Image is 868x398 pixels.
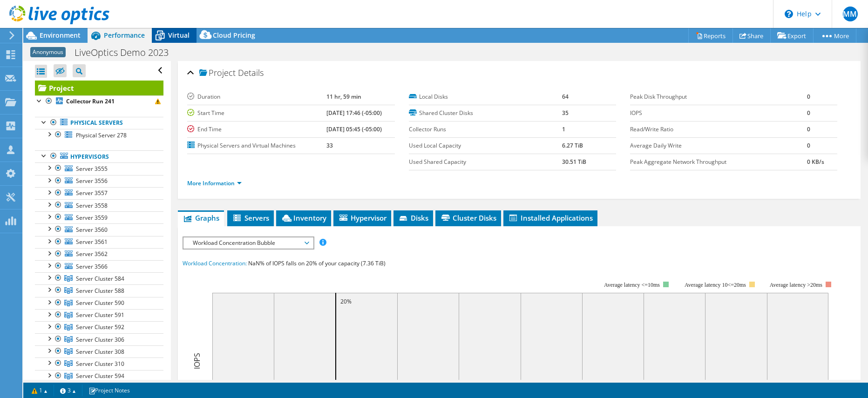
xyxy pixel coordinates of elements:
a: More Information [187,179,242,187]
label: Collector Runs [409,125,562,134]
svg: \n [785,10,793,18]
span: MM [843,7,858,21]
span: Server Cluster 310 [76,360,124,368]
label: Start Time [187,108,326,118]
span: Server 3562 [76,250,108,258]
a: Share [732,28,771,43]
span: Performance [104,31,145,40]
b: 1 [562,125,565,133]
a: 1 [25,385,54,396]
a: Project [35,81,163,95]
span: Server 3555 [76,165,108,173]
span: Graphs [183,213,219,223]
label: IOPS [630,108,807,118]
h1: LiveOptics Demo 2023 [70,47,183,58]
label: Shared Cluster Disks [409,108,562,118]
label: Used Local Capacity [409,141,562,150]
span: Server Cluster 308 [76,348,124,356]
span: Disks [398,213,428,223]
a: Server 3556 [35,175,163,187]
span: Cloud Pricing [213,31,255,40]
text: 20% [340,297,352,305]
a: Server 3555 [35,162,163,175]
span: Installed Applications [508,213,593,223]
text: Average latency >20ms [770,282,822,288]
a: Server Cluster 308 [35,345,163,358]
a: Server 3566 [35,260,163,272]
span: Server 3557 [76,189,108,197]
a: 3 [54,385,82,396]
b: 64 [562,93,569,101]
b: 33 [326,142,333,149]
span: Server 3561 [76,238,108,246]
span: Server 3558 [76,202,108,209]
b: Collector Run 241 [66,97,115,105]
b: [DATE] 17:46 (-05:00) [326,109,382,117]
span: Physical Server 278 [76,131,127,139]
a: Server Cluster 594 [35,370,163,382]
span: Virtual [168,31,190,40]
span: Server Cluster 584 [76,275,124,283]
label: Peak Disk Throughput [630,92,807,101]
a: Server Cluster 590 [35,297,163,309]
span: Server Cluster 591 [76,311,124,319]
label: End Time [187,125,326,134]
span: Server 3559 [76,214,108,222]
span: Inventory [281,213,326,223]
b: 0 KB/s [807,158,824,166]
span: Server 3560 [76,226,108,234]
a: Server Cluster 591 [35,309,163,321]
tspan: Average latency <=10ms [604,282,660,288]
a: Server Cluster 592 [35,321,163,333]
span: NaN% of IOPS falls on 20% of your capacity (7.36 TiB) [248,259,386,267]
b: 0 [807,93,810,101]
span: Workload Concentration: [183,259,247,267]
a: More [813,28,856,43]
a: Physical Server 278 [35,129,163,141]
b: 35 [562,109,569,117]
span: Server Cluster 306 [76,336,124,344]
span: Anonymous [30,47,66,57]
a: Server Cluster 584 [35,272,163,284]
a: Server 3559 [35,211,163,223]
span: Details [238,67,264,78]
label: Read/Write Ratio [630,125,807,134]
a: Server 3560 [35,223,163,236]
span: Workload Concentration Bubble [188,237,308,249]
a: Server Cluster 588 [35,284,163,297]
label: Physical Servers and Virtual Machines [187,141,326,150]
label: Duration [187,92,326,101]
span: Server Cluster 590 [76,299,124,307]
span: Hypervisor [338,213,387,223]
a: Server Cluster 310 [35,358,163,370]
span: Servers [232,213,269,223]
a: Server Cluster 306 [35,333,163,345]
a: Collector Run 241 [35,95,163,108]
label: Peak Aggregate Network Throughput [630,157,807,167]
b: 11 hr, 59 min [326,93,361,101]
span: Environment [40,31,81,40]
a: Project Notes [82,385,136,396]
tspan: Average latency 10<=20ms [685,282,746,288]
span: Server Cluster 592 [76,323,124,331]
b: [DATE] 05:45 (-05:00) [326,125,382,133]
b: 0 [807,142,810,149]
span: Server 3556 [76,177,108,185]
span: Project [199,68,236,78]
a: Server 3558 [35,199,163,211]
b: 0 [807,109,810,117]
span: Server Cluster 588 [76,287,124,295]
label: Local Disks [409,92,562,101]
a: Server 3557 [35,187,163,199]
text: IOPS [192,353,202,369]
b: 6.27 TiB [562,142,583,149]
b: 0 [807,125,810,133]
a: Hypervisors [35,150,163,162]
label: Average Daily Write [630,141,807,150]
span: Cluster Disks [440,213,496,223]
a: Reports [688,28,733,43]
span: Server 3566 [76,263,108,270]
b: 30.51 TiB [562,158,586,166]
a: Export [770,28,814,43]
label: Used Shared Capacity [409,157,562,167]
